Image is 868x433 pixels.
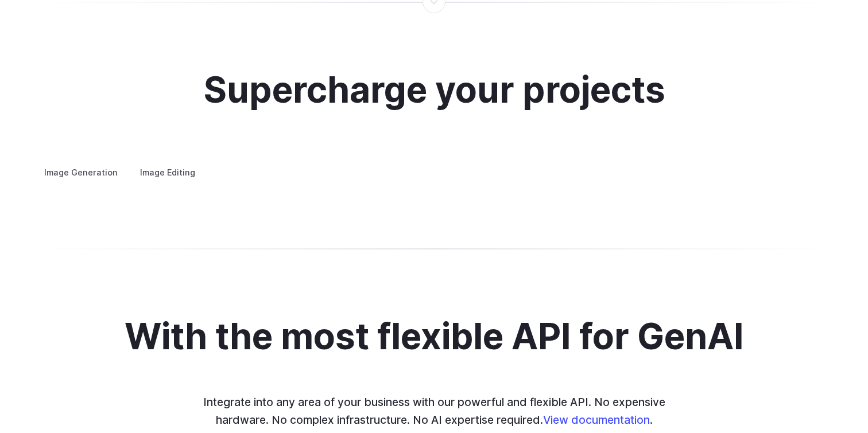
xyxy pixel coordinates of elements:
label: Image Editing [130,162,205,182]
a: View documentation [543,413,650,427]
p: Integrate into any area of your business with our powerful and flexible API. No expensive hardwar... [195,393,673,428]
h2: With the most flexible API for GenAI [125,317,744,357]
h2: Supercharge your projects [203,71,665,110]
label: Image Generation [34,162,127,182]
